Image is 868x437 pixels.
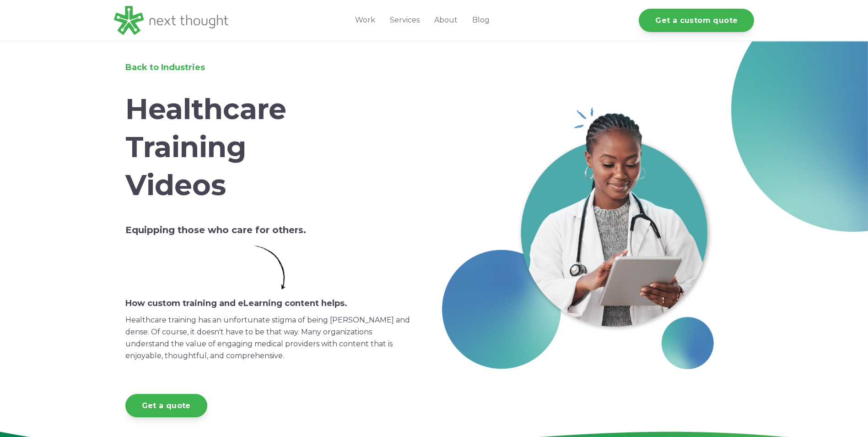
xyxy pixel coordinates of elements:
h5: Equipping those who care for others. [125,224,415,235]
a: Get a quote [125,394,207,417]
span: Healthcare training has an unfortunate stigma of being [PERSON_NAME] and dense. Of course, it doe... [125,316,410,360]
img: Healthcare_design-1-1 [442,97,715,369]
a: Back to Industries [125,62,205,72]
img: LG - NextThought Logo [114,6,228,35]
a: Get a custom quote [639,9,754,32]
h1: Videos [125,169,415,202]
h6: How custom training and eLearning content helps. [125,299,415,309]
h1: Training [125,131,415,164]
h1: Healthcare [125,93,415,126]
img: Simple Arrow [254,246,286,290]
